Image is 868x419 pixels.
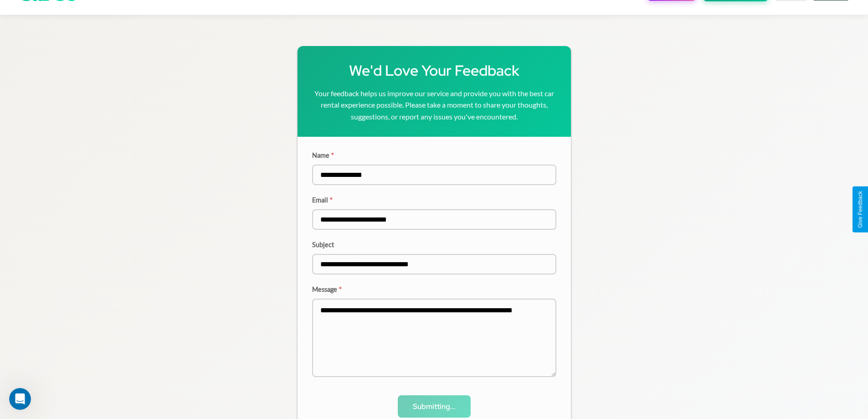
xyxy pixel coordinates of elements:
label: Message [312,285,556,293]
p: Your feedback helps us improve our service and provide you with the best car rental experience po... [312,88,556,123]
h1: We'd Love Your Feedback [312,61,556,80]
label: Subject [312,241,556,248]
label: Email [312,196,556,204]
div: Give Feedback [857,191,863,228]
button: Submitting... [398,395,471,418]
label: Name [312,151,556,159]
iframe: Intercom live chat [9,388,31,410]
